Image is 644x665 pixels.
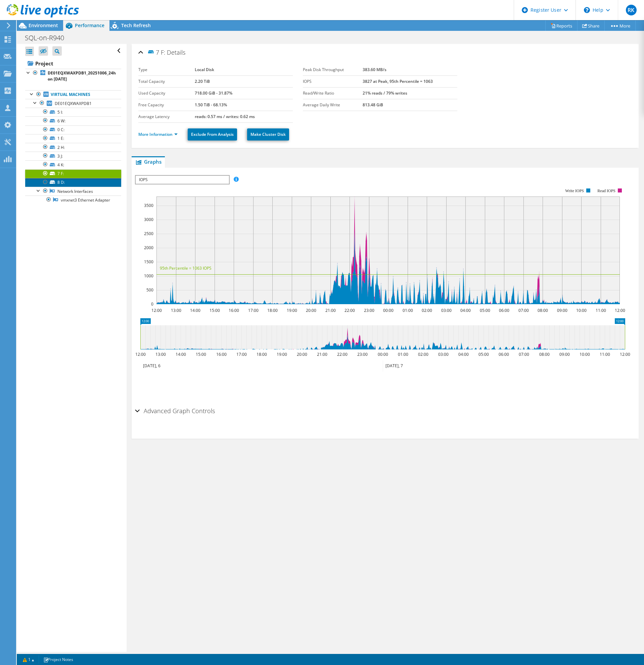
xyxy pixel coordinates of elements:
[537,308,548,313] text: 08:00
[160,265,212,271] text: 95th Percentile = 1063 IOPS
[559,351,569,357] text: 09:00
[579,351,590,357] text: 10:00
[144,203,153,208] text: 3500
[363,78,433,84] b: 3827 at Peak, 95th Percentile = 1063
[195,114,255,119] b: reads: 0.57 ms / writes: 0.62 ms
[146,287,153,293] text: 500
[136,176,229,184] span: IOPS
[303,78,363,85] label: IOPS
[144,273,153,279] text: 1000
[25,187,121,196] a: Network Interfaces
[248,308,258,313] text: 17:00
[539,351,549,357] text: 08:00
[438,351,448,357] text: 03:00
[595,308,606,313] text: 11:00
[441,308,451,313] text: 03:00
[364,308,374,313] text: 23:00
[377,351,388,357] text: 00:00
[337,351,347,357] text: 22:00
[363,90,407,96] b: 21% reads / 79% writes
[25,152,121,160] a: 3 J:
[135,158,162,165] span: Graphs
[151,308,162,313] text: 12:00
[25,108,121,116] a: 5 I:
[147,48,165,56] span: 7 F:
[48,70,116,82] b: DE01EQXWAXPDB1_20251006_24h on [DATE]
[25,116,121,125] a: 6 W:
[363,67,386,72] b: 383.60 MB/s
[402,308,413,313] text: 01:00
[584,7,590,13] svg: \n
[25,134,121,143] a: 1 E:
[25,178,121,187] a: 8 D:
[190,308,200,313] text: 14:00
[458,351,468,357] text: 04:00
[236,351,246,357] text: 17:00
[276,351,287,357] text: 19:00
[25,125,121,134] a: 0 C:
[25,143,121,152] a: 2 H:
[39,655,78,664] a: Project Notes
[325,308,335,313] text: 21:00
[25,196,121,204] a: vmxnet3 Ethernet Adapter
[398,351,408,357] text: 01:00
[25,58,121,69] a: Project
[306,308,316,313] text: 20:00
[228,308,239,313] text: 16:00
[421,308,432,313] text: 02:00
[171,308,181,313] text: 13:00
[557,308,567,313] text: 09:00
[195,102,227,108] b: 1.50 TiB - 68.13%
[144,259,153,265] text: 1500
[25,90,121,99] a: Virtual Machines
[363,102,383,108] b: 813.48 GiB
[614,308,625,313] text: 12:00
[75,22,104,29] span: Performance
[383,308,393,313] text: 00:00
[138,113,195,120] label: Average Latency
[25,160,121,169] a: 4 K:
[209,308,220,313] text: 15:00
[460,308,470,313] text: 04:00
[599,351,610,357] text: 11:00
[577,20,605,31] a: Share
[195,78,210,84] b: 2.20 TiB
[479,308,490,313] text: 05:00
[344,308,355,313] text: 22:00
[22,34,75,42] h1: SQL-on-R940
[216,351,226,357] text: 16:00
[565,188,584,193] text: Write IOPS
[626,5,637,15] span: RK
[267,308,277,313] text: 18:00
[121,22,151,29] span: Tech Refresh
[195,67,214,72] b: Local Disk
[175,351,186,357] text: 14:00
[247,128,289,141] a: Make Cluster Disk
[545,20,578,31] a: Reports
[303,90,363,97] label: Read/Write Ratio
[286,308,297,313] text: 19:00
[619,351,630,357] text: 12:00
[195,351,206,357] text: 15:00
[25,169,121,178] a: 7 F:
[138,102,195,108] label: Free Capacity
[18,655,39,664] a: 1
[303,66,363,73] label: Peak Disk Throughput
[144,231,153,236] text: 2500
[55,101,92,106] span: DE01EQXWAXPDB1
[317,351,327,357] text: 21:00
[155,351,166,357] text: 13:00
[167,48,185,56] span: Details
[518,351,529,357] text: 07:00
[498,351,509,357] text: 06:00
[576,308,586,313] text: 10:00
[144,245,153,251] text: 2000
[138,66,195,73] label: Type
[29,22,58,29] span: Environment
[25,99,121,108] a: DE01EQXWAXPDB1
[303,102,363,108] label: Average Daily Write
[604,20,636,31] a: More
[499,308,509,313] text: 06:00
[188,128,237,141] a: Exclude From Analysis
[135,404,215,418] h2: Advanced Graph Controls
